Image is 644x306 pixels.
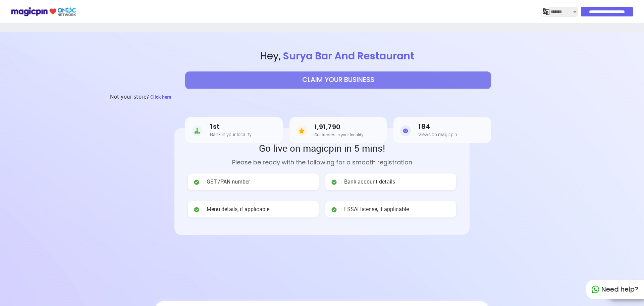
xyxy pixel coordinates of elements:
[192,124,203,138] img: Rank
[210,132,252,137] h5: Rank in your locality
[193,206,200,213] img: check
[296,124,307,138] img: Customers
[314,132,363,137] h5: Customers in your locality
[591,286,599,294] img: whatapp_green.7240e66a.svg
[400,124,411,138] img: Views
[188,142,456,154] h2: Go live on magicpin in 5 mins!
[32,49,644,63] span: Hey ,
[344,205,409,213] span: FSSAI license, if applicable
[207,205,269,213] span: Menu details, if applicable
[207,178,250,186] span: GST /PAN number
[11,6,76,17] img: ondc-logo-new-small.8a59708e.svg
[110,88,149,105] h3: Not your store?
[281,49,416,63] span: Surya Bar And Restaurant
[188,158,456,167] p: Please be ready with the following for a smooth registration
[331,206,337,213] img: check
[193,179,200,186] img: check
[418,132,457,137] h5: Views on magicpin
[586,279,644,299] div: Need help?
[150,94,171,100] span: Click here
[210,123,252,131] h3: 1st
[331,179,337,186] img: check
[314,123,363,131] h3: 1,91,790
[185,71,491,88] button: CLAIM YOUR BUSINESS
[418,123,457,131] h3: 184
[344,178,395,186] span: Bank account details
[543,8,549,15] img: j2MGCQAAAABJRU5ErkJggg==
